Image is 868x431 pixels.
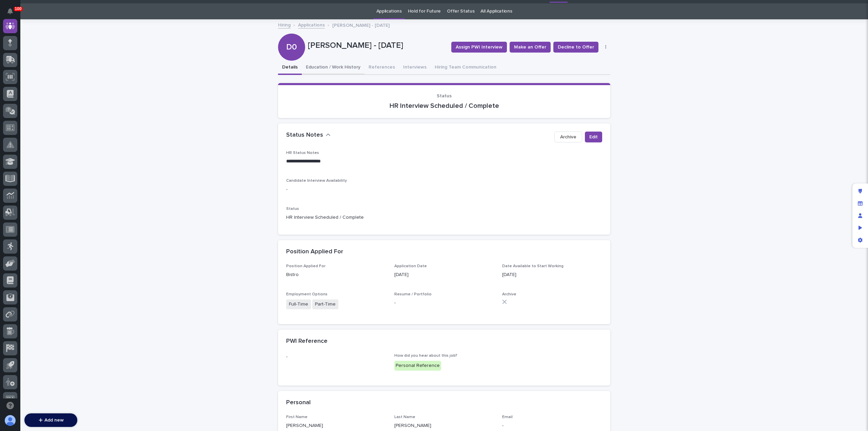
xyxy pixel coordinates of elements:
[42,110,48,115] div: 🔗
[854,222,866,234] div: Preview as
[394,354,457,358] span: How did you hear about this job?
[286,338,328,345] h2: PWI Reference
[286,207,299,211] span: Status
[286,399,311,407] h2: Personal
[553,42,598,53] button: Decline to Offer
[3,413,17,428] button: users-avatar
[502,264,564,268] span: Date Available to Start Working
[510,42,551,53] button: Make an Offer
[302,61,364,75] button: Education / Work History
[286,422,386,429] p: [PERSON_NAME]
[312,299,338,309] span: Part-Time
[502,271,602,278] p: [DATE]
[456,44,502,51] span: Assign PWI Interview
[14,109,37,116] span: Help Docs
[514,44,546,51] span: Make an Offer
[286,132,323,139] h2: Status Notes
[4,106,40,118] a: 📖Help Docs
[278,61,302,75] button: Details
[376,3,402,19] a: Applications
[8,8,17,19] div: Notifications100
[278,15,305,52] div: D0
[286,102,602,110] p: HR Interview Scheduled / Complete
[286,132,331,139] button: Status Notes
[286,353,386,360] p: -
[560,134,576,140] span: Archive
[23,82,95,87] div: We're offline, we will be back soon!
[49,109,86,116] span: Onboarding Call
[298,21,325,28] a: Applications
[554,132,582,142] button: Archive
[480,3,512,19] a: All Applications
[589,134,598,140] span: Edit
[286,151,319,155] span: HR Status Notes
[854,210,866,222] div: Manage users
[278,21,291,28] a: Hiring
[286,292,328,296] span: Employment Options
[408,3,441,19] a: Hold for Future
[854,197,866,210] div: Manage fields and data
[286,248,343,256] h2: Position Applied For
[502,415,513,419] span: Email
[364,61,399,75] button: References
[394,415,415,419] span: Last Name
[437,94,452,98] span: Status
[3,398,17,413] button: Open support chat
[15,6,22,11] p: 100
[7,6,20,20] img: Stacker
[394,292,432,296] span: Resume / Portfolio
[558,44,594,51] span: Decline to Offer
[394,264,427,268] span: Application Date
[399,61,431,75] button: Interviews
[394,361,441,371] div: Personal Reference
[394,299,494,307] p: -
[7,38,123,48] p: How can we help?
[447,3,474,19] a: Offer Status
[286,264,325,268] span: Position Applied For
[40,106,89,118] a: 🔗Onboarding Call
[24,413,77,427] button: Add new
[286,214,602,221] p: HR Interview Scheduled / Complete
[502,422,602,429] p: -
[332,21,390,28] p: [PERSON_NAME] - [DATE]
[394,422,494,429] p: [PERSON_NAME]
[308,41,446,51] p: [PERSON_NAME] - [DATE]
[854,185,866,197] div: Edit layout
[286,415,308,419] span: First Name
[854,234,866,246] div: App settings
[585,132,602,142] button: Edit
[7,110,12,115] div: 📖
[286,186,602,193] p: -
[67,125,82,131] span: Pylon
[286,271,386,278] p: Bistro
[394,271,494,278] p: [DATE]
[3,4,17,18] button: Notifications
[502,292,516,296] span: Archive
[286,179,347,183] span: Candidate Interview Availability
[286,299,311,309] span: Full-Time
[23,75,111,82] div: Start new chat
[48,125,82,131] a: Powered byPylon
[7,27,123,38] p: Welcome 👋
[115,77,123,85] button: Start new chat
[7,75,19,87] img: 1736555164131-43832dd5-751b-4058-ba23-39d91318e5a0
[431,61,500,75] button: Hiring Team Communication
[451,42,507,53] button: Assign PWI Interview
